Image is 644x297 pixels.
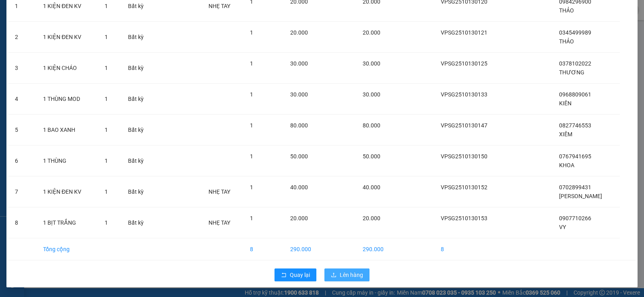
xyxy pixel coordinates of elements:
[105,127,108,133] span: 1
[559,215,591,221] span: 0907710266
[290,29,308,36] span: 20.000
[559,38,574,45] span: THẢO
[434,238,506,260] td: 8
[290,60,308,67] span: 30.000
[559,162,574,168] span: KHOA
[105,96,108,102] span: 1
[559,224,566,230] span: VY
[105,158,108,164] span: 1
[441,153,487,160] span: VPSG2510130150
[559,91,591,98] span: 0968809061
[290,215,308,221] span: 20.000
[105,219,108,226] span: 1
[559,122,591,129] span: 0827746553
[244,238,284,260] td: 8
[340,270,363,279] span: Lên hàng
[363,153,380,160] span: 50.000
[122,84,156,115] td: Bất kỳ
[250,122,253,129] span: 1
[441,215,487,221] span: VPSG2510130153
[441,91,487,98] span: VPSG2510130133
[8,53,37,84] td: 3
[208,188,230,195] span: NHẸ TAY
[441,184,487,190] span: VPSG2510130152
[559,100,572,107] span: KIÊN
[324,268,369,281] button: uploadLên hàng
[105,65,108,71] span: 1
[363,122,380,129] span: 80.000
[363,60,380,67] span: 30.000
[122,176,156,207] td: Bất kỳ
[363,91,380,98] span: 30.000
[363,29,380,36] span: 20.000
[122,115,156,145] td: Bất kỳ
[250,215,253,221] span: 1
[290,122,308,129] span: 80.000
[37,145,98,176] td: 1 THÙNG
[37,22,98,53] td: 1 KIỆN ĐEN KV
[331,272,336,279] span: upload
[250,60,253,67] span: 1
[105,34,108,40] span: 1
[122,145,156,176] td: Bất kỳ
[37,84,98,115] td: 1 THÙNG MOD
[281,272,287,279] span: rollback
[250,184,253,190] span: 1
[208,219,230,226] span: NHẸ TAY
[559,131,572,137] span: XIÊM
[290,153,308,160] span: 50.000
[356,238,397,260] td: 290.000
[250,153,253,160] span: 1
[250,29,253,36] span: 1
[37,176,98,207] td: 1 KIỆN ĐEN KV
[363,215,380,221] span: 20.000
[441,29,487,36] span: VPSG2510130121
[559,193,602,199] span: [PERSON_NAME]
[37,238,98,260] td: Tổng cộng
[275,268,316,281] button: rollbackQuay lại
[122,22,156,53] td: Bất kỳ
[208,3,230,9] span: NHẸ TAY
[37,115,98,145] td: 1 BAO XANH
[250,91,253,98] span: 1
[441,60,487,67] span: VPSG2510130125
[441,122,487,129] span: VPSG2510130147
[559,69,584,76] span: THƯƠNG
[559,153,591,160] span: 0767941695
[37,53,98,84] td: 1 KIỆN CHÁO
[290,91,308,98] span: 30.000
[122,207,156,238] td: Bất kỳ
[8,22,37,53] td: 2
[8,207,37,238] td: 8
[8,176,37,207] td: 7
[559,7,574,14] span: THẢO
[122,53,156,84] td: Bất kỳ
[105,188,108,195] span: 1
[363,184,380,190] span: 40.000
[290,184,308,190] span: 40.000
[559,184,591,190] span: 0702899431
[559,29,591,36] span: 0345499989
[559,60,591,67] span: 0378102022
[37,207,98,238] td: 1 BỊT TRẮNG
[105,3,108,9] span: 1
[290,270,310,279] span: Quay lại
[8,145,37,176] td: 6
[8,84,37,115] td: 4
[8,115,37,145] td: 5
[284,238,332,260] td: 290.000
